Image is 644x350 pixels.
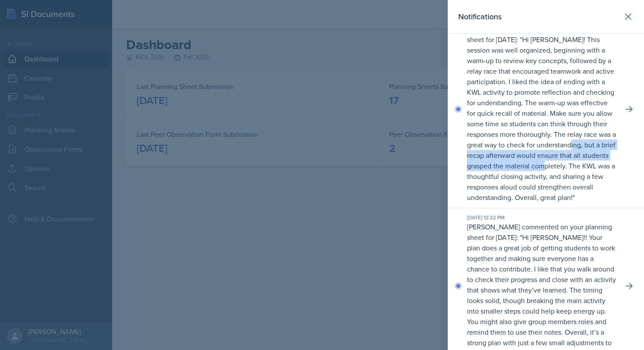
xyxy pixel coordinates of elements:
[467,24,616,203] p: [PERSON_NAME] commented on your planning sheet for [DATE]: " "
[467,214,616,221] div: [DATE] 12:32 PM
[467,35,616,202] p: Hi [PERSON_NAME]! This session was well organized, beginning with a warm-up to review key concept...
[458,11,502,23] h2: Notifications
